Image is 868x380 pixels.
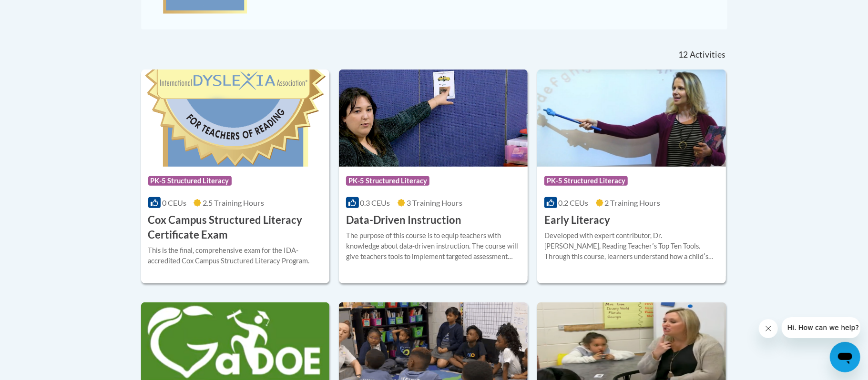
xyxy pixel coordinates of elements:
span: 0.2 CEUs [559,198,589,207]
span: 0 CEUs [162,198,186,207]
div: This is the final, comprehensive exam for the IDA-accredited Cox Campus Structured Literacy Program. [148,245,323,266]
span: Activities [690,50,725,60]
span: 0.3 CEUs [360,198,390,207]
h3: Cox Campus Structured Literacy Certificate Exam [148,213,323,242]
h3: Early Literacy [544,213,610,228]
span: PK-5 Structured Literacy [148,176,232,186]
a: Course LogoPK-5 Structured Literacy0.2 CEUs2 Training Hours Early LiteracyDeveloped with expert c... [537,70,726,283]
div: The purpose of this course is to equip teachers with knowledge about data-driven instruction. The... [346,230,521,262]
a: Course LogoPK-5 Structured Literacy0.3 CEUs3 Training Hours Data-Driven InstructionThe purpose of... [339,70,528,283]
a: Course LogoPK-5 Structured Literacy0 CEUs2.5 Training Hours Cox Campus Structured Literacy Certif... [141,70,330,283]
iframe: Close message [759,319,778,338]
iframe: Button to launch messaging window [830,342,860,372]
span: 2.5 Training Hours [203,198,264,207]
img: Course Logo [339,70,528,167]
img: Course Logo [537,70,726,167]
img: Course Logo [141,70,330,167]
div: Developed with expert contributor, Dr. [PERSON_NAME], Reading Teacherʹs Top Ten Tools. Through th... [544,230,719,262]
span: PK-5 Structured Literacy [346,176,429,186]
span: PK-5 Structured Literacy [544,176,628,186]
iframe: Message from company [782,317,860,338]
h3: Data-Driven Instruction [346,213,461,228]
span: 2 Training Hours [605,198,661,207]
span: 12 [678,50,688,60]
span: 3 Training Hours [407,198,462,207]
